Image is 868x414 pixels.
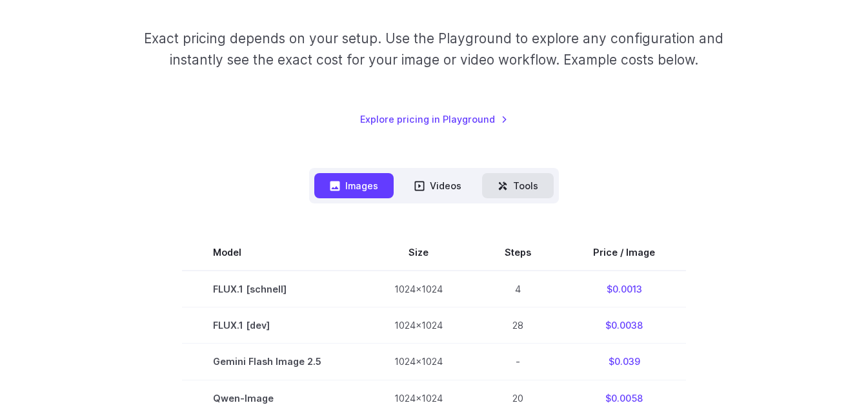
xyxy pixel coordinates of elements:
td: 4 [474,271,562,307]
td: $0.0013 [562,271,686,307]
td: FLUX.1 [dev] [182,307,363,344]
td: 1024x1024 [363,344,474,380]
td: 28 [474,307,562,344]
th: Size [363,234,474,271]
td: 1024x1024 [363,307,474,344]
span: Gemini Flash Image 2.5 [213,354,332,369]
td: $0.039 [562,344,686,380]
td: FLUX.1 [schnell] [182,271,363,307]
td: - [474,344,562,380]
button: Tools [482,173,554,198]
p: Exact pricing depends on your setup. Use the Playground to explore any configuration and instantl... [141,28,727,71]
button: Videos [399,173,477,198]
th: Steps [474,234,562,271]
td: $0.0038 [562,307,686,344]
td: 1024x1024 [363,271,474,307]
button: Images [314,173,394,198]
th: Price / Image [562,234,686,271]
th: Model [182,234,363,271]
a: Explore pricing in Playground [360,112,508,127]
